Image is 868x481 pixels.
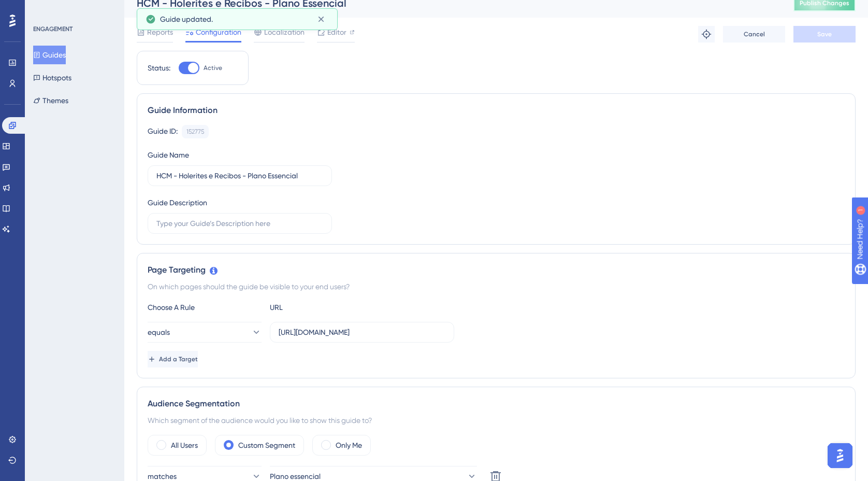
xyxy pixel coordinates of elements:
iframe: UserGuiding AI Assistant Launcher [824,440,856,471]
div: Guide Name [148,149,189,161]
div: Which segment of the audience would you like to show this guide to? [148,414,845,427]
div: Guide Description [148,196,207,209]
button: Cancel [723,26,785,43]
span: Reports [147,26,173,38]
label: All Users [171,439,198,451]
button: Add a Target [148,351,198,367]
label: Only Me [336,439,362,451]
span: Cancel [744,30,765,38]
div: On which pages should the guide be visible to your end users? [148,280,845,293]
input: Type your Guide’s Name here [156,170,323,181]
div: Page Targeting [148,264,845,276]
div: Guide ID: [148,125,178,138]
span: Save [817,30,832,38]
span: Add a Target [159,355,198,363]
button: Themes [33,91,68,110]
input: yourwebsite.com/path [279,327,445,338]
div: 1 [72,5,75,13]
span: Configuration [196,26,241,38]
span: Active [204,64,222,72]
div: Audience Segmentation [148,398,845,410]
div: Status: [148,62,170,74]
span: Editor [327,26,346,38]
div: ENGAGEMENT [33,25,73,33]
button: Save [793,26,856,43]
div: Guide Information [148,104,845,117]
input: Type your Guide’s Description here [156,218,323,229]
div: URL [270,301,384,314]
span: Localization [264,26,305,38]
span: Need Help? [24,3,65,15]
div: 152775 [186,128,204,136]
div: Choose A Rule [148,301,262,314]
button: Guides [33,46,66,64]
span: Guide updated. [160,13,213,25]
button: Hotspots [33,68,71,87]
label: Custom Segment [238,439,295,451]
span: equals [148,326,170,338]
button: equals [148,322,262,343]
